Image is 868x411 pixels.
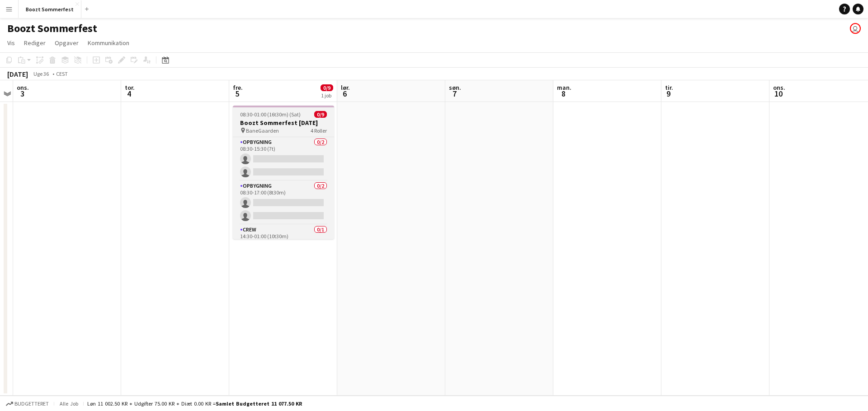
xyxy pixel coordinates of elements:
span: Alle job [58,400,80,407]
span: Budgetteret [14,401,49,407]
span: Uge 36 [30,70,52,77]
span: BaneGaarden [246,127,279,134]
span: 4 [123,88,135,99]
app-card-role: Opbygning0/208:30-17:00 (8t30m) [233,181,334,225]
a: Opgaver [51,37,82,49]
span: Samlet budgetteret 11 077.50 KR [216,400,302,407]
span: Kommunikation [88,39,129,47]
app-card-role: Opbygning0/208:30-15:30 (7t) [233,137,334,181]
div: CEST [56,70,68,77]
app-job-card: 08:30-01:00 (16t30m) (Sat)0/9Boozt Sommerfest [DATE] BaneGaarden4 RollerOpbygning0/208:30-15:30 (... [233,106,334,239]
span: tir. [665,83,673,92]
span: Vis [7,39,15,47]
div: [DATE] [7,69,28,79]
span: 9 [664,88,673,99]
span: 0/9 [314,111,327,118]
span: 6 [340,88,350,99]
app-card-role: Crew0/114:30-01:00 (10t30m) [233,225,334,255]
span: søn. [449,83,461,92]
span: 0/9 [321,84,333,91]
h1: Boozt Sommerfest [7,22,97,35]
div: 1 job [321,92,333,99]
span: 5 [231,88,243,99]
span: 8 [556,88,571,99]
div: Løn 11 002.50 KR + Udgifter 75.00 KR + Diæt 0.00 KR = [87,400,302,407]
h3: Boozt Sommerfest [DATE] [233,119,334,127]
span: 4 Roller [311,127,327,134]
span: Opgaver [55,39,79,47]
span: fre. [233,83,243,92]
span: ons. [773,83,785,92]
a: Rediger [20,37,49,49]
button: Boozt Sommerfest [19,0,81,18]
span: ons. [17,83,29,92]
button: Budgetteret [5,399,50,409]
span: Rediger [24,39,46,47]
app-user-avatar: Katrine Othendal Nielsen [850,23,861,34]
span: 3 [15,88,29,99]
a: Vis [4,37,19,49]
a: Kommunikation [84,37,133,49]
span: 10 [772,88,785,99]
span: 7 [448,88,461,99]
span: lør. [341,83,350,92]
span: 08:30-01:00 (16t30m) (Sat) [240,111,301,118]
span: man. [557,83,571,92]
span: tor. [125,83,135,92]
